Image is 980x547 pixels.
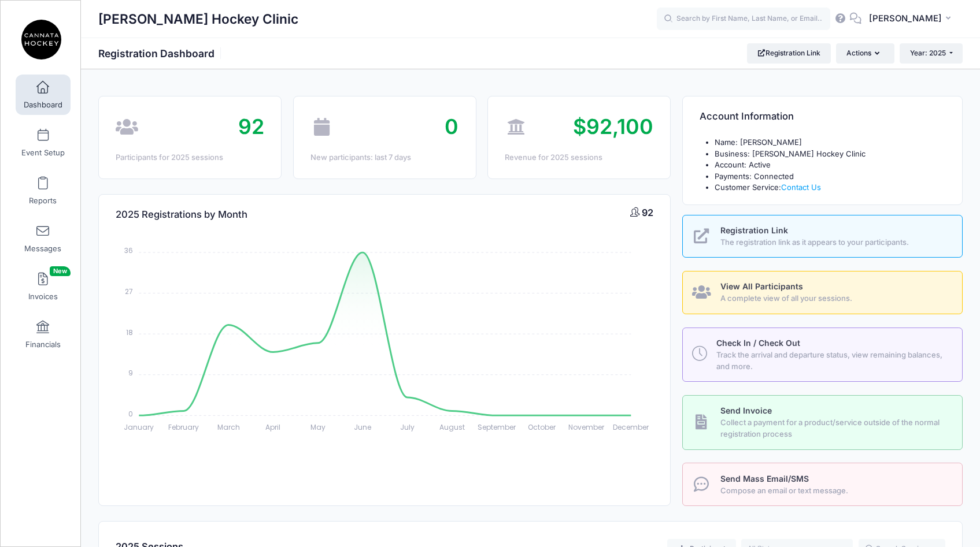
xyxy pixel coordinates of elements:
span: The registration link as it appears to your participants. [720,237,949,248]
a: Event Setup [16,122,71,163]
div: New participants: last 7 days [310,152,459,163]
a: Messages [16,218,71,259]
tspan: October [528,422,556,432]
a: Financials [16,314,71,355]
span: Dashboard [24,100,62,110]
tspan: June [354,422,371,432]
a: InvoicesNew [16,266,71,307]
span: Financials [25,340,61,349]
a: Registration Link The registration link as it appears to your participants. [682,215,963,258]
button: Year: 2025 [900,43,963,63]
li: Customer Service: [715,182,945,194]
tspan: January [124,422,154,432]
a: Send Invoice Collect a payment for a product/service outside of the normal registration process [682,395,963,449]
span: Send Mass Email/SMS [720,474,809,483]
span: Collect a payment for a product/service outside of the normal registration process [720,417,949,440]
input: Search by First Name, Last Name, or Email... [657,8,830,31]
button: [PERSON_NAME] [861,6,963,32]
tspan: December [613,422,650,432]
tspan: July [400,422,415,432]
span: View All Participants [720,281,803,291]
button: Actions [836,43,894,63]
span: Event Setup [21,148,65,158]
li: Name: [PERSON_NAME] [715,137,945,148]
tspan: September [478,422,516,432]
span: [PERSON_NAME] [869,12,942,25]
a: Send Mass Email/SMS Compose an email or text message. [682,463,963,506]
img: Cannata Hockey Clinic [20,18,63,61]
tspan: March [217,422,240,432]
tspan: August [439,422,465,432]
li: Payments: Connected [715,171,945,183]
span: Registration Link [720,225,788,235]
span: Compose an email or text message. [720,485,949,497]
span: Check In / Check Out [716,338,800,348]
span: 0 [445,114,458,139]
h1: Registration Dashboard [98,47,224,59]
span: Invoices [28,292,58,302]
a: Cannata Hockey Clinic [1,12,82,67]
span: A complete view of all your sessions. [720,293,949,304]
li: Account: Active [715,159,945,171]
span: Track the arrival and departure status, view remaining balances, and more. [716,349,949,372]
tspan: May [310,422,326,432]
a: Reports [16,170,71,211]
span: $92,100 [573,114,653,139]
div: Revenue for 2025 sessions [505,152,653,163]
span: 92 [642,207,653,218]
tspan: 36 [125,245,134,255]
span: Reports [29,196,57,206]
li: Business: [PERSON_NAME] Hockey Clinic [715,148,945,160]
span: New [50,266,71,276]
a: Check In / Check Out Track the arrival and departure status, view remaining balances, and more. [682,328,963,382]
h1: [PERSON_NAME] Hockey Clinic [98,6,298,32]
tspan: 27 [125,286,134,296]
tspan: 18 [127,327,134,337]
h4: Account Information [700,101,794,133]
tspan: February [168,422,199,432]
a: Contact Us [781,183,821,192]
a: View All Participants A complete view of all your sessions. [682,271,963,314]
div: Participants for 2025 sessions [116,152,264,163]
a: Dashboard [16,75,71,115]
tspan: November [568,422,605,432]
tspan: April [266,422,281,432]
span: Messages [24,244,61,254]
a: Registration Link [747,43,831,63]
span: Year: 2025 [910,49,946,57]
span: Send Invoice [720,405,772,415]
tspan: 9 [129,368,134,378]
h4: 2025 Registrations by Month [116,198,247,231]
span: 92 [238,114,264,139]
tspan: 0 [129,408,134,418]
